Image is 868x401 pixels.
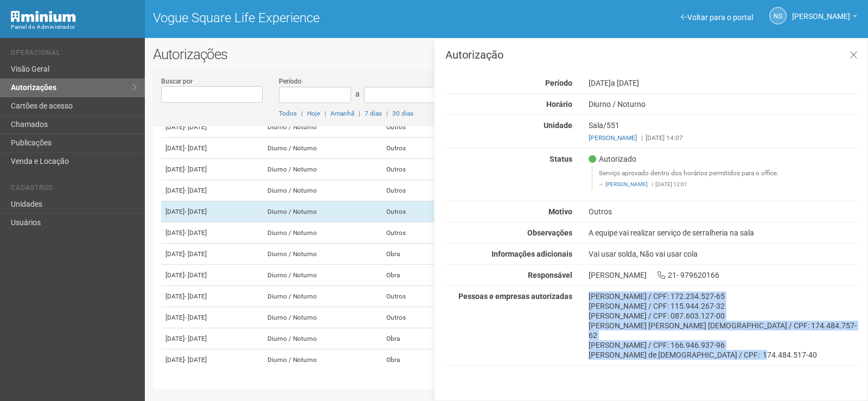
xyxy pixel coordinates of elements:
[382,117,449,138] td: Outros
[263,222,382,244] td: Diurno / Noturno
[279,110,297,117] a: Todos
[11,11,76,22] img: Minium
[153,11,499,25] h1: Vogue Square Life Experience
[458,292,572,301] strong: Pessoas e empresas autorizadas
[161,328,263,349] td: [DATE]
[263,201,382,222] td: Diurno / Noturno
[161,222,263,244] td: [DATE]
[365,110,382,117] a: 7 dias
[184,292,207,300] span: - [DATE]
[769,7,787,24] a: NS
[580,228,867,238] div: A equipe vai realizar serviço de serralheria na sala
[392,110,413,117] a: 30 dias
[386,110,388,117] span: |
[161,244,263,265] td: [DATE]
[382,159,449,180] td: Outros
[184,314,207,321] span: - [DATE]
[263,117,382,138] td: Diurno / Noturno
[382,349,449,371] td: Obra
[263,265,382,286] td: Diurno / Noturno
[184,166,207,173] span: - [DATE]
[580,78,867,88] div: [DATE]
[161,349,263,371] td: [DATE]
[161,286,263,307] td: [DATE]
[184,144,207,152] span: - [DATE]
[184,123,207,131] span: - [DATE]
[580,207,867,217] div: Outros
[263,286,382,307] td: Diurno / Noturno
[591,167,859,190] blockquote: Serviço aprovado dentro dos horários permitidos para o office.
[589,133,859,143] div: [DATE] 14:07
[792,2,850,21] span: Nicolle Silva
[161,265,263,286] td: [DATE]
[605,181,648,187] a: [PERSON_NAME]
[641,134,643,142] span: |
[589,134,637,142] a: [PERSON_NAME]
[652,181,653,187] span: |
[184,271,207,279] span: - [DATE]
[263,138,382,159] td: Diurno / Noturno
[492,250,572,258] strong: Informações adicionais
[161,159,263,180] td: [DATE]
[301,110,303,117] span: |
[589,154,636,164] span: Autorizado
[279,77,302,86] label: Período
[589,321,859,340] div: [PERSON_NAME] [PERSON_NAME] [DEMOGRAPHIC_DATA] / CPF: 174.484.757-62
[184,187,207,194] span: - [DATE]
[580,120,867,143] div: Sala/551
[544,121,572,130] strong: Unidade
[546,100,572,109] strong: Horário
[589,291,859,301] div: [PERSON_NAME] / CPF: 172.234.527-65
[11,22,137,32] div: Painel do Administrador
[548,207,572,216] strong: Motivo
[580,249,867,259] div: Vai usar solda, Não vai usar cola
[382,180,449,201] td: Outros
[161,201,263,222] td: [DATE]
[589,301,859,311] div: [PERSON_NAME] / CPF: 115.944.267-32
[184,335,207,342] span: - [DATE]
[359,110,360,117] span: |
[580,99,867,109] div: Diurno / Noturno
[580,270,867,280] div: [PERSON_NAME] 21- 979620166
[611,79,639,87] span: a [DATE]
[545,79,572,87] strong: Período
[382,222,449,244] td: Outros
[382,286,449,307] td: Outros
[153,46,860,62] h2: Autorizações
[355,90,360,98] span: a
[445,49,859,60] h3: Autorização
[589,350,859,360] div: [PERSON_NAME] de [DEMOGRAPHIC_DATA] / CPF: 174.484.517-40
[307,110,320,117] a: Hoje
[382,201,449,222] td: Outros
[161,307,263,328] td: [DATE]
[589,311,859,321] div: [PERSON_NAME] / CPF: 087.603.127-00
[589,340,859,350] div: [PERSON_NAME] / CPF: 166.946.937-96
[324,110,326,117] span: |
[184,250,207,258] span: - [DATE]
[11,49,137,60] li: Operacional
[528,271,572,279] strong: Responsável
[11,184,137,195] li: Cadastros
[792,14,857,22] a: [PERSON_NAME]
[550,155,572,163] strong: Status
[161,180,263,201] td: [DATE]
[263,244,382,265] td: Diurno / Noturno
[382,328,449,349] td: Obra
[161,77,193,86] label: Buscar por
[527,228,572,237] strong: Observações
[382,244,449,265] td: Obra
[263,180,382,201] td: Diurno / Noturno
[263,307,382,328] td: Diurno / Noturno
[599,181,853,188] footer: [DATE] 12:01
[161,138,263,159] td: [DATE]
[382,265,449,286] td: Obra
[330,110,354,117] a: Amanhã
[263,328,382,349] td: Diurno / Noturno
[382,138,449,159] td: Outros
[681,13,753,22] a: Voltar para o portal
[382,307,449,328] td: Outros
[184,229,207,237] span: - [DATE]
[184,208,207,215] span: - [DATE]
[184,356,207,364] span: - [DATE]
[263,159,382,180] td: Diurno / Noturno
